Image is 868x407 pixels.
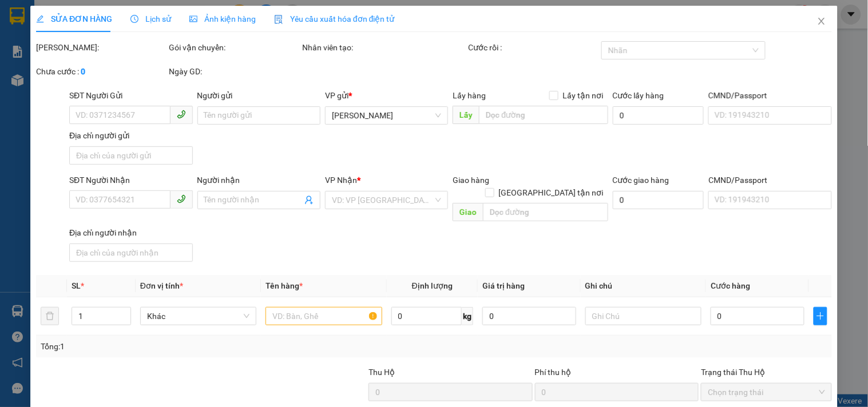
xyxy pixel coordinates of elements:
span: Tên hàng [265,281,303,290]
span: Lấy hàng [453,91,486,100]
button: Close [806,6,838,38]
span: kg [462,307,473,325]
button: plus [814,307,827,325]
span: Giao [453,203,483,221]
span: Phan Đình Phùng [332,107,441,124]
div: Trạng thái Thu Hộ [701,366,831,378]
span: Cước hàng [711,281,750,290]
span: edit [36,15,44,23]
div: Phí thu hộ [535,366,699,383]
input: Ghi Chú [585,307,701,325]
span: close [817,17,826,26]
input: Địa chỉ của người nhận [69,244,192,262]
span: user-add [304,195,314,205]
input: VD: Bàn, Ghế [265,307,382,325]
div: Nhân viên tạo: [302,41,466,54]
div: Địa chỉ người nhận [69,226,192,239]
div: Người nhận [197,174,320,186]
div: Địa chỉ người gửi [69,129,192,142]
span: Khác [147,308,249,325]
div: SĐT Người Gửi [69,89,192,102]
span: Giao hàng [453,175,490,185]
div: VP gửi [325,89,448,102]
span: phone [177,110,186,119]
span: Giá trị hàng [482,281,525,290]
span: plus [814,312,827,321]
span: Ảnh kiện hàng [189,14,256,23]
span: Yêu cầu xuất hóa đơn điện tử [274,14,395,23]
span: SỬA ĐƠN HÀNG [36,14,112,23]
b: 0 [81,67,85,76]
span: SL [72,281,81,290]
span: Lấy [453,106,479,124]
div: Tổng: 1 [41,340,336,353]
span: Định lượng [412,281,453,290]
span: Lịch sử [130,14,171,23]
input: Dọc đường [483,203,608,221]
div: SĐT Người Nhận [69,174,192,186]
span: Đơn vị tính [140,281,183,290]
input: Dọc đường [479,106,608,124]
span: VP Nhận [325,175,357,185]
span: Lấy tận nơi [558,89,608,102]
input: Cước lấy hàng [613,106,704,125]
button: delete [41,307,59,325]
label: Cước giao hàng [613,175,669,185]
img: icon [274,15,283,24]
span: Chọn trạng thái [708,384,825,401]
div: Ngày GD: [169,65,300,78]
span: Thu Hộ [368,368,395,377]
th: Ghi chú [581,275,706,297]
div: Người gửi [197,89,320,102]
input: Cước giao hàng [613,191,704,209]
div: Cước rồi : [469,41,599,54]
div: CMND/Passport [708,89,831,102]
span: phone [177,194,186,203]
div: Gói vận chuyển: [169,41,300,54]
label: Cước lấy hàng [613,91,664,100]
span: [GEOGRAPHIC_DATA] tận nơi [494,186,608,199]
span: picture [189,15,197,23]
div: Chưa cước : [36,65,167,78]
span: clock-circle [130,15,138,23]
div: CMND/Passport [708,174,831,186]
div: [PERSON_NAME]: [36,41,167,54]
input: Địa chỉ của người gửi [69,146,192,165]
